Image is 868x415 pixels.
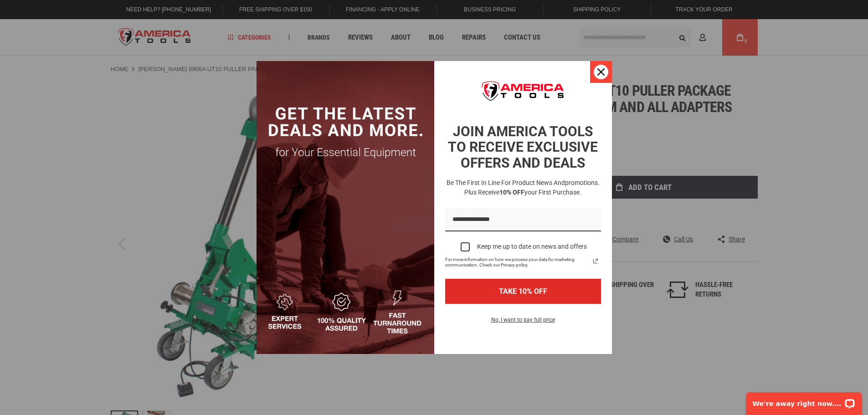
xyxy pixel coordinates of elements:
input: Email field [445,208,601,231]
iframe: LiveChat chat widget [740,386,868,415]
button: No, I want to pay full price [484,315,562,330]
h3: Be the first in line for product news and [443,178,603,197]
button: TAKE 10% OFF [445,279,601,304]
button: Close [590,61,612,83]
div: Keep me up to date on news and offers [477,243,587,251]
a: Read our Privacy Policy [590,256,601,266]
strong: JOIN AMERICA TOOLS TO RECEIVE EXCLUSIVE OFFERS AND DEALS [448,123,598,171]
strong: 10% OFF [499,189,524,196]
svg: link icon [590,256,601,266]
span: For more information on how we process your data for marketing communication. Check our Privacy p... [445,257,590,268]
svg: close icon [597,68,605,76]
